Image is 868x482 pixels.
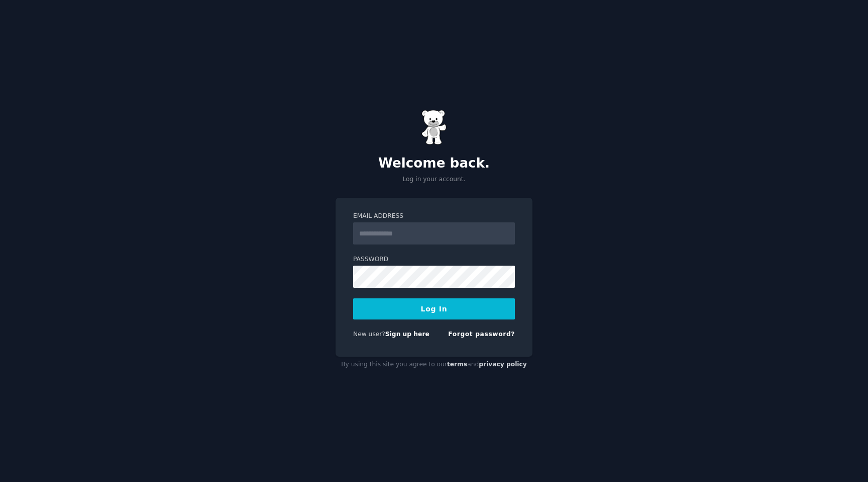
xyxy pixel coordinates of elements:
h2: Welcome back. [336,155,532,172]
label: Password [353,255,515,264]
a: privacy policy [479,361,527,368]
div: By using this site you agree to our and [336,357,532,373]
label: Email Address [353,212,515,221]
p: Log in your account. [336,175,532,184]
span: New user? [353,331,385,338]
img: Gummy Bear [421,110,447,145]
button: Log In [353,298,515,319]
a: terms [447,361,467,368]
a: Sign up here [385,331,429,338]
a: Forgot password? [448,331,515,338]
